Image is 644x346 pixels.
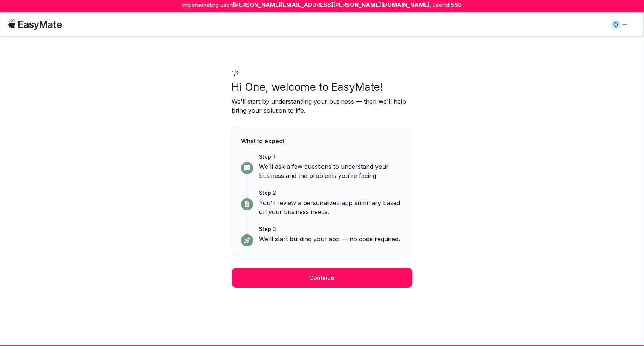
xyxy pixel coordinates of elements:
strong: [PERSON_NAME][EMAIL_ADDRESS][PERSON_NAME][DOMAIN_NAME] [233,1,430,9]
p: Step 1 [259,153,403,161]
div: O [611,20,620,29]
p: Hi One, welcome to EasyMate! [232,80,412,94]
p: We'll ask a few questions to understand your business and the problems you're facing. [259,162,403,180]
p: You'll review a personalized app summary based on your business needs. [259,198,403,216]
p: What to expect: [241,136,403,145]
p: Step 3 [259,225,403,233]
p: Step 2 [259,189,403,197]
p: 1 / 2 [232,70,412,77]
p: We'll start building your app — no code required. [259,234,403,243]
p: We'll start by understanding your business — then we'll help bring your solution to life. [232,97,412,115]
button: Continue [232,268,412,288]
strong: 559 [450,1,462,9]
